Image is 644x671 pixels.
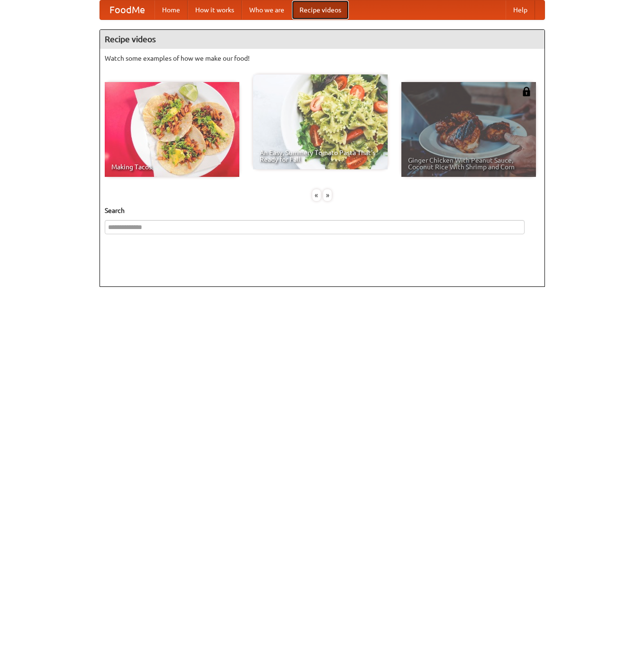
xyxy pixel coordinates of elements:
a: An Easy, Summery Tomato Pasta That's Ready for Fall [253,74,388,169]
img: 483408.png [522,87,531,96]
a: Help [506,0,535,19]
a: Recipe videos [292,0,349,19]
span: An Easy, Summery Tomato Pasta That's Ready for Fall [260,149,381,163]
h5: Search [105,206,540,215]
a: FoodMe [100,0,154,19]
a: Making Tacos [105,82,239,177]
p: Watch some examples of how we make our food! [105,54,540,63]
div: » [323,189,332,201]
a: Home [154,0,188,19]
span: Making Tacos [111,164,233,170]
h4: Recipe videos [100,30,544,49]
div: « [312,189,321,201]
a: How it works [188,0,242,19]
a: Who we are [242,0,292,19]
